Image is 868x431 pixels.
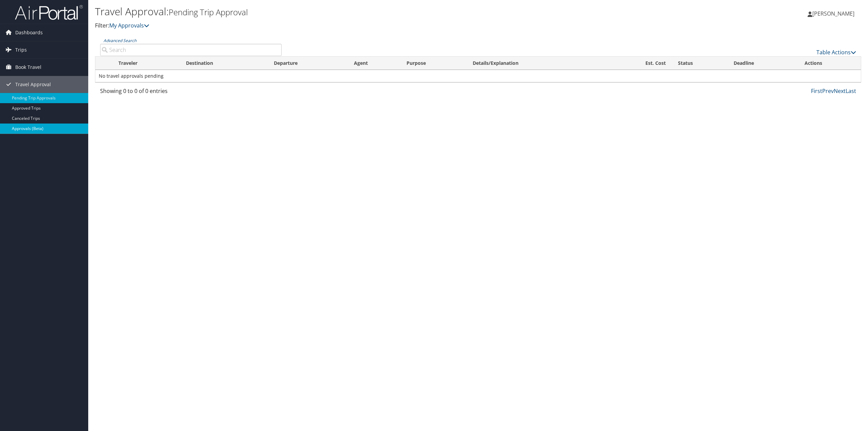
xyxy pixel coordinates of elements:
[15,41,27,58] span: Trips
[400,57,467,70] th: Purpose
[672,57,728,70] th: Status: activate to sort column ascending
[95,4,606,19] h1: Travel Approval:
[812,10,854,17] span: [PERSON_NAME]
[467,57,603,70] th: Details/Explanation
[95,70,861,82] td: No travel approvals pending
[100,87,282,98] div: Showing 0 to 0 of 0 entries
[103,38,136,43] a: Advanced Search
[604,57,672,70] th: Est. Cost: activate to sort column ascending
[846,87,856,95] a: Last
[15,59,41,76] span: Book Travel
[180,57,268,70] th: Destination: activate to sort column ascending
[808,3,861,24] a: [PERSON_NAME]
[834,87,846,95] a: Next
[728,57,798,70] th: Deadline: activate to sort column descending
[112,57,180,70] th: Traveler: activate to sort column ascending
[169,6,248,18] small: Pending Trip Approval
[100,44,282,56] input: Advanced Search
[109,22,149,29] a: My Approvals
[15,76,51,93] span: Travel Approval
[811,87,822,95] a: First
[348,57,400,70] th: Agent
[95,21,606,30] p: Filter:
[15,24,43,41] span: Dashboards
[15,4,83,20] img: airportal-logo.png
[798,57,861,70] th: Actions
[268,57,348,70] th: Departure: activate to sort column ascending
[816,49,856,56] a: Table Actions
[822,87,834,95] a: Prev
